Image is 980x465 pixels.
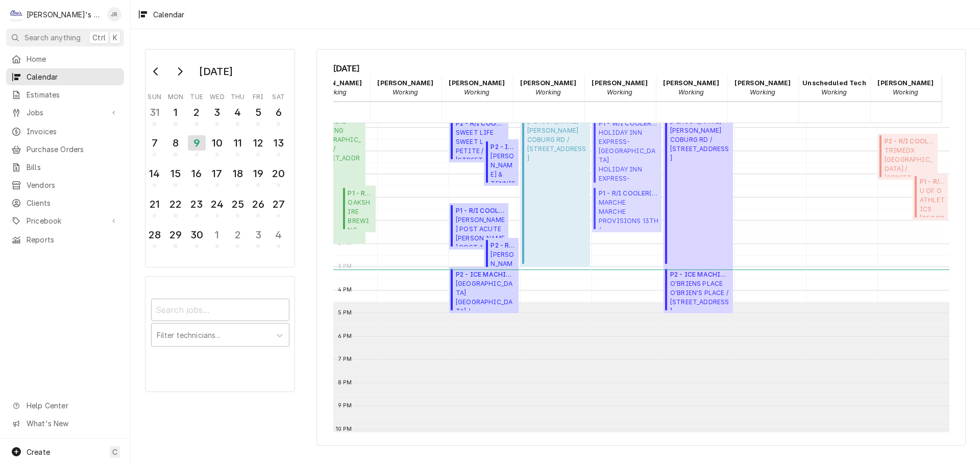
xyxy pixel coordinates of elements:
strong: [PERSON_NAME] [877,79,934,87]
div: [Service] REPAIR ESTIMATE MCDONALD'S MCDONALD'S COBURG RD / 1580 COBURG RD, EUGENE, OR 97401 ID: ... [664,105,733,267]
div: 27 [271,197,286,212]
th: Wednesday [207,89,227,102]
strong: [PERSON_NAME] [449,79,505,87]
div: Calendar Filters [151,289,289,357]
span: Search anything [24,32,81,43]
span: P1 - R/I COOLER ( Past Due ) [920,177,945,186]
span: Ctrl [92,32,106,43]
button: Go to previous month [146,63,166,80]
div: JR [107,7,121,21]
em: Working [393,88,418,96]
div: P2 - R/I COOLER(Uninvoiced)[PERSON_NAME] 76[PERSON_NAME] [STREET_ADDRESS][US_STATE][PERSON_NAME] [484,238,519,284]
a: Go to Help Center [6,397,124,414]
div: 13 [271,135,286,151]
strong: [PERSON_NAME] [734,79,791,87]
strong: [PERSON_NAME] [377,79,433,87]
div: 1 [209,227,225,242]
a: Go to Pricebook [6,212,124,229]
div: 21 [146,197,162,212]
th: Tuesday [186,89,207,102]
a: Invoices [6,123,124,140]
div: 4 [271,227,286,242]
span: Calendar [27,71,119,82]
div: 24 [209,197,225,212]
span: What's New [27,418,118,429]
div: [Service] P1 - R/I COOLER MARCHE MARCHE PROVISIONS 13TH / 871 E 13TH AVE, EUGENE, OR 97401 ID: JO... [592,186,662,232]
div: P2 - R/I COOLER(Uninvoiced)TRIMEDX[GEOGRAPHIC_DATA] / [STREET_ADDRESS] [878,134,938,180]
div: 26 [250,197,266,212]
div: Steven Cramer - Working [727,75,799,101]
div: [Service] P2 - R/I COOLER TRIMEDX SACRED HEART @ RIVERBEND / 3333 RIVERBEND DR, SPRINGFIELD, OR 9... [878,134,938,180]
span: MARCHE MARCHE PROVISIONS 13TH / [STREET_ADDRESS] [599,198,658,229]
span: 4 PM [335,286,355,294]
th: Sunday [144,89,165,102]
a: Calendar [6,68,124,85]
div: Unscheduled Tech - Working [799,75,870,101]
span: [PERSON_NAME] [PERSON_NAME] COBURG RD / [STREET_ADDRESS] [670,117,730,163]
span: 10 PM [333,425,355,433]
span: Create [27,448,50,456]
a: Go to Jobs [6,104,124,121]
span: P2 - R/I COOLER ( Parts on Order ) [456,119,505,128]
div: 18 [230,166,246,181]
div: Mikah Levitt-Freimuth - Working [656,75,727,101]
div: P1 - R/I COOLER(Parts on Order)MARCHEMARCHE PROVISIONS 13TH / [STREET_ADDRESS] [592,186,662,232]
div: Joey Brabb - Working [442,75,513,101]
div: 19 [250,166,266,181]
span: P2 - R/I COOLER ( Uninvoiced ) [885,137,935,146]
a: Purchase Orders [6,141,124,158]
div: 31 [146,105,162,120]
div: [PERSON_NAME]'s Refrigeration [27,9,102,20]
em: Working [678,88,704,96]
div: [Service] P1 - R/I COOLER U OF O ATHLETICS AUTZEN STADIUM / 2700 MLK JR BLVD, EUGENE, OR 97401 ID... [913,174,948,221]
a: Reports [6,231,124,248]
div: [Service] P1 - R/I COOLER CRESWELL POST ACUTE CRESWELL POST ACUTE / 735 S 2ND ST, CRESWELL, OR 97... [449,203,508,250]
div: 23 [189,197,205,212]
th: Monday [165,89,186,102]
th: Saturday [268,89,289,102]
div: [DATE] [195,63,236,80]
div: 29 [167,227,183,242]
div: Calendar Filters [145,276,295,391]
span: P2 - R/I COOLER ( Uninvoiced ) [491,241,516,250]
div: 28 [146,227,162,242]
span: SWEET LIFE SWEET LIFE PETITE / [STREET_ADDRESS] [456,128,505,159]
div: 9 [188,135,206,151]
div: Calendar Calendar [316,49,966,446]
div: [Service] REPAIR ESTIMATE MCDONALD'S MCDONALD'S COBURG RD / 1580 COBURG RD, EUGENE, OR 97401 ID: ... [521,105,591,267]
em: Working [535,88,561,96]
div: Valente Castillo - Working [870,75,942,101]
div: 3 [209,105,225,120]
strong: [PERSON_NAME] [520,79,576,87]
a: Estimates [6,86,124,103]
div: P2 - R/I COOLER(Parts on Order)SWEET LIFESWEET LIFE PETITE / [STREET_ADDRESS] [449,116,508,162]
div: P1 - R/I COOLER(Past Due)U OF O ATHLETICS[GEOGRAPHIC_DATA] / [STREET_ADDRESS] [913,174,948,221]
div: P2 - ICE MACHINE(Customer Needs Estimate)[PERSON_NAME] & TENNIS CLUB[PERSON_NAME] & TENNIS CLUB /... [484,139,519,186]
div: C [9,7,23,21]
span: TRIMEDX [GEOGRAPHIC_DATA] / [STREET_ADDRESS] [885,146,935,177]
div: [Service] P2 - ICE MACHINE CASCADE MANOR CASCADE MANOR / 65 W 30TH AVE, EUGENE, OR 97405 ID: JOB-... [449,267,519,313]
div: P1 - R/I COOLER(Uninvoiced)[PERSON_NAME] POST ACUTE[PERSON_NAME] POST ACUTE / [STREET_ADDRESS][PE... [449,203,508,250]
div: 17 [209,166,225,181]
span: Bills [27,162,119,173]
div: 4 [230,105,246,120]
div: P1 - R/I COOLER(Customer Needs Estimate)OAKSHIRE BREWING[GEOGRAPHIC_DATA] / [STREET_ADDRESS] [341,186,376,232]
span: P2 - ICE MACHINE ( Customer Needs Estimate ) [491,142,516,152]
em: Working [750,88,775,96]
span: Jobs [27,107,104,118]
div: [Service] P1 - R/I COOLER OAKSHIRE BREWING OAKSHIRE COMMONS / 416 MAIN ST, SPRINGFIELD, OR 97477 ... [341,186,376,232]
span: Vendors [27,180,119,190]
span: Home [27,54,119,64]
div: 11 [230,135,246,151]
div: 10 [209,135,225,151]
span: K [113,32,117,43]
em: Working [607,88,632,96]
div: 16 [189,166,205,181]
span: [PERSON_NAME] & TENNIS CLUB [PERSON_NAME] & TENNIS CLUB / [STREET_ADDRESS] [491,152,516,183]
th: Friday [248,89,268,102]
em: Working [893,88,918,96]
div: Justin Achter - Working [584,75,656,101]
span: P1 - R/I COOLER ( Uninvoiced ) [456,206,505,215]
span: OAKSHIRE BREWING [GEOGRAPHIC_DATA] / [STREET_ADDRESS] [313,117,362,172]
span: Help Center [27,400,118,411]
